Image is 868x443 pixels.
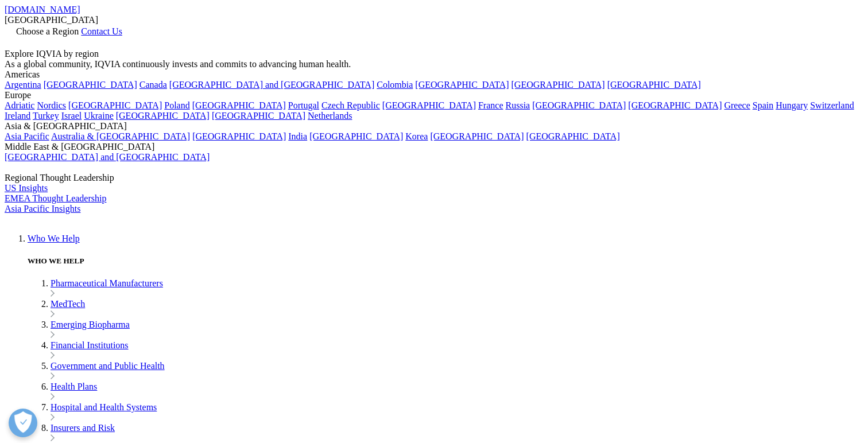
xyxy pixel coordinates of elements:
a: Ukraine [84,111,114,121]
a: Ireland [5,111,30,121]
a: [GEOGRAPHIC_DATA] [212,111,305,121]
a: [GEOGRAPHIC_DATA] [430,131,524,141]
a: Adriatic [5,100,34,110]
a: France [478,100,503,110]
div: Explore IQVIA by region [5,49,863,59]
button: Open Preferences [9,409,37,437]
a: Netherlands [308,111,352,121]
a: Switzerland [810,100,854,110]
a: Pharmaceutical Manufacturers [51,278,163,288]
a: Asia Pacific [5,131,49,141]
a: [GEOGRAPHIC_DATA] [309,131,403,141]
h5: WHO WE HELP [28,257,863,266]
a: Insurers and Risk [51,423,115,433]
a: Financial Institutions [51,340,129,350]
a: US Insights [5,183,48,193]
a: [GEOGRAPHIC_DATA] and [GEOGRAPHIC_DATA] [169,80,374,90]
a: Russia [506,100,530,110]
a: Korea [405,131,428,141]
a: [GEOGRAPHIC_DATA] [192,131,286,141]
a: [DOMAIN_NAME] [5,5,80,14]
a: EMEA Thought Leadership [5,193,106,203]
a: Israel [61,111,82,121]
a: MedTech [51,299,85,309]
a: [GEOGRAPHIC_DATA] [511,80,605,90]
a: Argentina [5,80,41,90]
a: [GEOGRAPHIC_DATA] [628,100,722,110]
a: Canada [139,80,167,90]
a: [GEOGRAPHIC_DATA] [526,131,620,141]
a: [GEOGRAPHIC_DATA] [382,100,476,110]
a: Emerging Biopharma [51,320,130,329]
a: Hungary [776,100,808,110]
a: [GEOGRAPHIC_DATA] [415,80,509,90]
a: Turkey [33,111,59,121]
div: Europe [5,90,863,100]
a: [GEOGRAPHIC_DATA] [607,80,701,90]
a: [GEOGRAPHIC_DATA] [116,111,210,121]
a: Greece [724,100,750,110]
a: Health Plans [51,382,97,391]
a: India [288,131,307,141]
div: As a global community, IQVIA continuously invests and commits to advancing human health. [5,59,863,69]
div: Asia & [GEOGRAPHIC_DATA] [5,121,863,131]
div: [GEOGRAPHIC_DATA] [5,15,863,25]
div: Americas [5,69,863,80]
a: Czech Republic [321,100,380,110]
span: Choose a Region [16,26,79,36]
a: Spain [753,100,773,110]
a: Portugal [288,100,319,110]
a: Poland [164,100,189,110]
a: Colombia [377,80,413,90]
a: Australia & [GEOGRAPHIC_DATA] [51,131,190,141]
a: Asia Pacific Insights [5,204,80,213]
a: [GEOGRAPHIC_DATA] [532,100,626,110]
div: Middle East & [GEOGRAPHIC_DATA] [5,142,863,152]
div: Regional Thought Leadership [5,173,863,183]
a: Hospital and Health Systems [51,402,157,412]
a: [GEOGRAPHIC_DATA] and [GEOGRAPHIC_DATA] [5,152,210,162]
a: Nordics [37,100,66,110]
a: [GEOGRAPHIC_DATA] [44,80,137,90]
a: [GEOGRAPHIC_DATA] [68,100,162,110]
a: [GEOGRAPHIC_DATA] [192,100,286,110]
a: Who We Help [28,234,80,243]
a: Contact Us [81,26,122,36]
a: Government and Public Health [51,361,165,371]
